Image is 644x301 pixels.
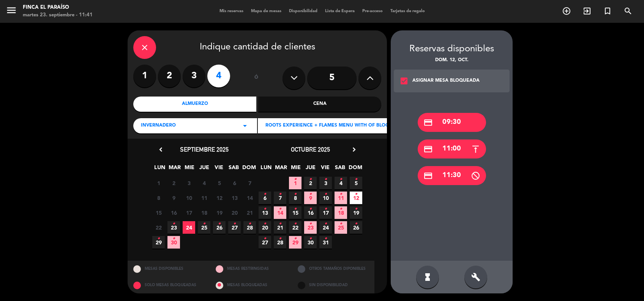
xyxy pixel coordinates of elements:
span: 16 [167,206,180,219]
i: • [355,203,357,215]
span: 9 [304,192,317,204]
span: DOM [242,163,255,176]
i: • [203,218,205,230]
i: • [279,188,281,200]
div: OTROS TAMAÑOS DIPONIBLES [292,261,374,277]
span: INVERNADERO [141,122,176,130]
i: • [324,188,327,200]
span: MIE [289,163,302,176]
div: MESAS DISPONIBLES [128,261,210,277]
div: MESAS BLOQUEADAS [210,277,292,293]
span: 23 [167,221,180,234]
i: exit_to_app [582,6,592,16]
span: 14 [243,192,256,204]
i: • [324,173,327,185]
span: DOM [349,163,361,176]
i: • [355,218,357,230]
i: chevron_left [157,146,165,154]
span: 4 [335,177,347,189]
span: VIE [213,163,225,176]
i: chevron_right [350,146,358,154]
span: 10 [183,192,195,204]
span: 22 [289,221,301,234]
span: Lista de Espera [321,9,358,13]
i: • [172,233,175,245]
span: 3 [183,177,195,189]
span: 17 [319,206,332,219]
span: LUN [260,163,272,176]
div: Almuerzo [133,97,256,112]
span: 26 [213,221,226,234]
span: 6 [228,177,241,189]
span: 1 [152,177,165,189]
i: • [339,218,342,230]
span: 29 [289,236,301,249]
i: • [309,173,312,185]
span: LUN [153,163,166,176]
span: octubre 2025 [291,146,330,153]
div: 11:30 [418,166,486,185]
i: • [294,188,297,200]
i: search [623,6,633,16]
i: arrow_drop_down [240,121,249,130]
i: • [339,203,342,215]
span: 25 [335,221,347,234]
i: • [355,173,357,185]
div: ó [244,65,269,91]
div: SIN DISPONIBILIDAD [292,277,374,293]
i: • [264,203,266,215]
span: 4 [198,177,210,189]
span: 25 [198,221,210,234]
span: 9 [167,192,180,204]
i: turned_in_not [603,6,612,16]
span: 3 [319,177,332,189]
i: menu [6,5,17,16]
span: VIE [319,163,331,176]
span: SAB [227,163,240,176]
i: • [339,188,342,200]
span: 12 [350,192,362,204]
span: 15 [289,206,301,219]
div: Indique cantidad de clientes [133,36,381,59]
span: 13 [228,192,241,204]
i: hourglass_full [423,272,432,282]
label: 2 [158,65,181,87]
span: 16 [304,206,317,219]
i: • [264,218,266,230]
div: MESAS RESTRINGIDAS [210,261,292,277]
span: 7 [243,177,256,189]
i: • [218,218,221,230]
i: • [172,218,175,230]
span: septiembre 2025 [180,146,229,153]
span: MAR [275,163,287,176]
span: 27 [259,236,271,249]
i: • [294,233,297,245]
span: 24 [319,221,332,234]
div: SOLO MESAS BLOQUEADAS [128,277,210,293]
div: dom. 12, oct. [391,57,513,64]
div: martes 23. septiembre - 11:41 [23,11,93,19]
span: Disponibilidad [285,9,321,13]
i: add_circle_outline [562,6,571,16]
span: 23 [304,221,317,234]
i: • [294,203,297,215]
span: 10 [319,192,332,204]
span: 19 [350,206,362,219]
span: 1 [289,177,301,189]
i: • [294,173,297,185]
i: • [309,188,312,200]
span: 31 [319,236,332,249]
div: 09:30 [418,113,486,132]
div: ASIGNAR MESA BLOQUEADA [412,77,480,85]
span: JUE [198,163,210,176]
span: SAB [334,163,346,176]
span: 22 [152,221,165,234]
span: MAR [168,163,181,176]
i: • [309,203,312,215]
span: 18 [335,206,347,219]
span: Pre-acceso [358,9,387,13]
span: 8 [289,192,301,204]
div: Finca El Paraíso [23,4,93,11]
span: 11 [198,192,210,204]
div: 11:00 [418,139,486,158]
